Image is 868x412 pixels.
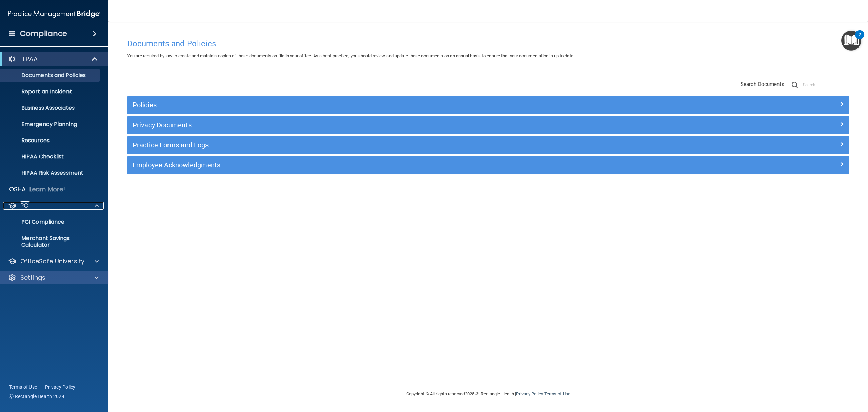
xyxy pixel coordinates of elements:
p: HIPAA [20,55,38,63]
p: Settings [20,274,45,282]
h5: Employee Acknowledgments [133,161,664,169]
h5: Privacy Documents [133,121,664,129]
span: Search Documents: [741,81,786,87]
span: Ⓒ Rectangle Health 2024 [9,393,64,400]
a: PCI [8,202,99,210]
a: Employee Acknowledgments [133,160,844,170]
a: Practice Forms and Logs [133,139,844,150]
button: Open Resource Center, 2 new notifications [841,31,861,51]
p: OfficeSafe University [20,257,84,265]
p: PCI Compliance [4,219,97,225]
p: Report an Incident [4,88,97,95]
h5: Practice Forms and Logs [133,141,664,149]
p: Resources [4,137,97,144]
a: Terms of Use [544,391,570,396]
input: Search [803,80,849,90]
a: Privacy Policy [516,391,543,396]
h4: Documents and Policies [127,39,849,48]
h4: Compliance [20,29,67,38]
p: HIPAA Risk Assessment [4,170,97,176]
p: Business Associates [4,105,97,111]
a: Terms of Use [9,383,37,390]
img: ic-search.3b580494.png [792,82,798,88]
p: Merchant Savings Calculator [4,235,97,248]
img: PMB logo [8,7,100,21]
a: Privacy Policy [45,383,76,390]
p: Documents and Policies [4,72,97,79]
div: 2 [859,35,861,43]
p: HIPAA Checklist [4,153,97,160]
span: You are required by law to create and maintain copies of these documents on file in your office. ... [127,53,574,58]
a: Privacy Documents [133,119,844,130]
a: Policies [133,99,844,110]
div: Copyright © All rights reserved 2025 @ Rectangle Health | | [364,383,612,405]
a: OfficeSafe University [8,257,99,265]
p: Emergency Planning [4,121,97,128]
p: PCI [20,202,30,210]
h5: Policies [133,101,664,109]
p: Learn More! [29,185,65,193]
a: Settings [8,274,99,282]
a: HIPAA [8,55,98,63]
p: OSHA [9,185,26,193]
